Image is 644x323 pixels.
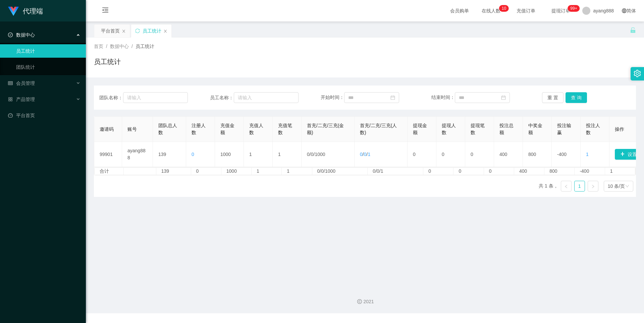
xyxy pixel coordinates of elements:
[210,94,234,101] span: 员工名称：
[413,123,427,135] span: 提现金额
[100,126,114,132] span: 邀请码
[94,44,103,49] span: 首页
[156,168,191,175] td: 139
[244,142,273,167] td: 1
[192,123,206,135] span: 注册人数
[122,142,153,167] td: ayang888
[591,184,595,189] i: 图标: right
[221,168,252,175] td: 1000
[8,80,35,86] span: 会员管理
[471,123,485,135] span: 提现笔数
[634,70,641,77] i: 图标: setting
[143,24,161,37] div: 员工统计
[574,181,585,192] li: 1
[110,44,129,49] span: 数据中心
[158,123,177,135] span: 团队总人数
[568,5,580,12] sup: 1111
[561,181,572,192] li: 上一页
[249,123,263,135] span: 充值人数
[355,142,408,167] td: / /
[95,168,124,175] td: 合计
[453,168,484,175] td: 0
[302,142,355,167] td: / /
[101,24,120,37] div: 平台首页
[542,92,563,103] button: 重 置
[368,168,423,175] td: 0/0/1
[484,168,514,175] td: 0
[408,142,436,167] td: 0
[539,181,558,192] li: 共 1 条，
[360,152,363,157] span: 0
[528,123,542,135] span: 中奖金额
[364,152,367,157] span: 0
[548,8,574,13] span: 提现订单
[234,92,299,103] input: 请输入
[315,152,325,157] span: 1000
[423,168,453,175] td: 0
[586,123,600,135] span: 投注人数
[436,142,465,167] td: 0
[252,168,282,175] td: 1
[501,95,506,100] i: 图标: calendar
[278,123,292,135] span: 充值笔数
[94,0,117,22] i: 图标: menu-fold
[215,142,244,167] td: 1000
[431,95,455,100] span: 结束时间：
[564,184,568,189] i: 图标: left
[135,29,140,33] i: 图标: sync
[23,0,43,22] h1: 代理端
[513,8,539,13] span: 充值订单
[311,152,314,157] span: 0
[478,8,504,13] span: 在线人数
[557,123,571,135] span: 投注输赢
[622,8,627,13] i: 图标: global
[8,8,43,13] a: 代理端
[282,168,312,175] td: 1
[153,142,186,167] td: 139
[94,57,121,67] h1: 员工统计
[220,123,234,135] span: 充值金额
[127,126,137,132] span: 账号
[504,5,506,12] p: 0
[307,152,310,157] span: 0
[8,97,35,102] span: 产品管理
[122,29,126,33] i: 图标: close
[8,109,80,122] a: 图标: dashboard平台首页
[465,142,494,167] td: 0
[494,142,523,167] td: 400
[575,181,585,191] a: 1
[586,152,589,157] span: 1
[608,181,625,191] div: 10 条/页
[625,184,629,189] i: 图标: down
[575,168,605,175] td: -400
[442,123,456,135] span: 提现人数
[312,168,368,175] td: 0/0/1000
[514,168,544,175] td: 400
[357,299,362,304] i: 图标: copyright
[588,181,598,192] li: 下一页
[106,44,107,49] span: /
[605,168,635,175] td: 1
[8,97,13,102] i: 图标: appstore-o
[566,92,587,103] button: 查 询
[390,95,395,100] i: 图标: calendar
[8,33,13,37] i: 图标: check-circle-o
[123,92,188,103] input: 请输入
[8,7,19,16] img: logo.9652507e.png
[131,44,133,49] span: /
[16,60,80,74] a: 团队统计
[273,142,302,167] td: 1
[94,142,122,167] td: 99901
[163,29,167,33] i: 图标: close
[191,168,221,175] td: 0
[8,32,35,38] span: 数据中心
[16,44,80,58] a: 员工统计
[136,44,154,49] span: 员工统计
[192,152,194,157] span: 0
[368,152,370,157] span: 1
[499,5,509,12] sup: 10
[544,168,575,175] td: 800
[502,5,504,12] p: 1
[91,298,639,305] div: 2021
[552,142,581,167] td: -400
